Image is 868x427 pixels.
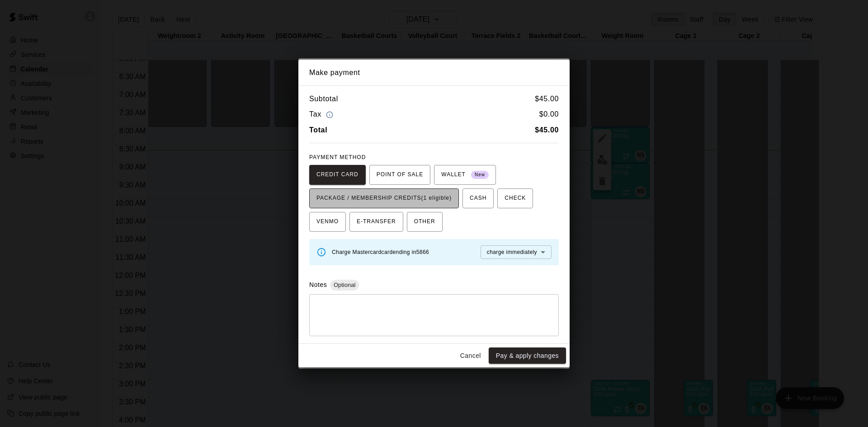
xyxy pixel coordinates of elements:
span: E-TRANSFER [357,215,396,229]
span: Charge Mastercard card ending in 5866 [332,249,429,255]
h6: Subtotal [309,93,338,105]
button: CASH [462,188,494,208]
span: CHECK [505,191,526,206]
span: charge immediately [487,249,537,255]
b: $ 45.00 [535,126,559,134]
h6: $ 45.00 [535,93,559,105]
h6: Tax [309,108,335,121]
button: PACKAGE / MEMBERSHIP CREDITS(1 eligible) [309,188,459,208]
span: OTHER [414,215,435,229]
h6: $ 0.00 [539,108,559,121]
span: CASH [470,191,486,206]
button: CHECK [497,188,533,208]
button: E-TRANSFER [349,212,403,232]
button: Cancel [456,347,485,364]
span: CREDIT CARD [316,168,359,182]
button: WALLET New [434,165,496,185]
button: CREDIT CARD [309,165,366,185]
span: WALLET [441,168,489,182]
button: OTHER [407,212,443,232]
button: POINT OF SALE [369,165,430,185]
span: PACKAGE / MEMBERSHIP CREDITS (1 eligible) [316,191,452,206]
label: Notes [309,281,327,288]
b: Total [309,126,327,134]
span: New [471,169,489,181]
h2: Make payment [298,60,570,86]
button: VENMO [309,212,346,232]
span: Optional [330,282,359,288]
span: POINT OF SALE [377,168,423,182]
button: Pay & apply changes [489,347,566,364]
span: VENMO [316,215,339,229]
span: PAYMENT METHOD [309,154,366,160]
